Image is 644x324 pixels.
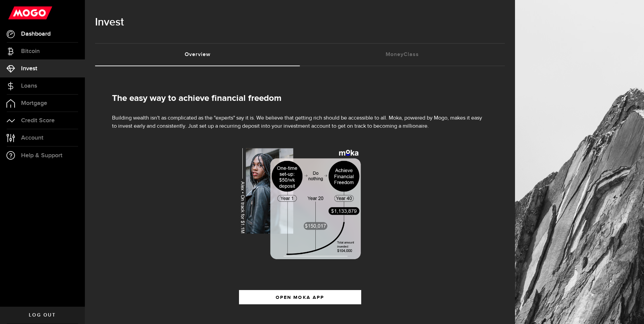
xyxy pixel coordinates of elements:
span: Account [21,135,43,141]
span: OPEN MOKA APP [276,295,324,300]
a: MoneyClass [300,44,505,66]
a: Overview [95,44,300,66]
button: OPEN MOKA APP [239,290,361,304]
ul: Tabs Navigation [95,43,505,66]
span: Loans [21,83,37,89]
h1: Invest [95,14,505,31]
button: Open LiveChat chat widget [5,3,26,23]
span: Log out [29,313,56,318]
p: Building wealth isn't as complicated as the "experts" say it is. We believe that getting rich sho... [112,114,488,130]
span: Bitcoin [21,48,40,54]
h2: The easy way to achieve financial freedom [112,93,488,104]
span: Dashboard [21,31,51,37]
span: Mortgage [21,100,47,106]
span: Invest [21,66,37,72]
span: Credit Score [21,118,55,124]
span: Help & Support [21,152,62,159]
img: wealth-overview-moka-image [239,147,361,259]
